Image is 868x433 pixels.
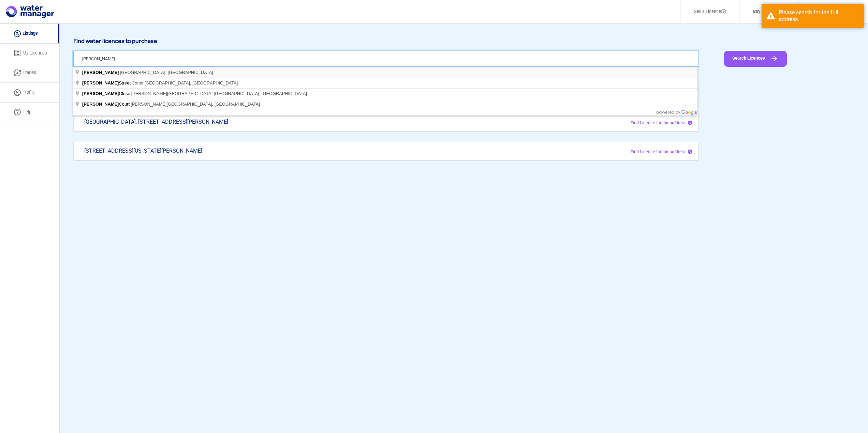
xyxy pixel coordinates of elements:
[631,149,687,154] span: Find Licence for this Address
[685,4,735,20] a: Sell a Licence
[770,55,779,62] img: Arrow Icon
[82,80,132,86] span: Street
[131,102,260,107] span: [PERSON_NAME][GEOGRAPHIC_DATA], [GEOGRAPHIC_DATA]
[724,51,787,67] button: Search Licences
[14,89,21,96] img: Profile Icon
[79,119,437,132] div: [GEOGRAPHIC_DATA], [STREET_ADDRESS][PERSON_NAME]
[82,91,131,96] span: Close
[14,69,21,76] img: trade icon
[803,4,858,19] button: [PERSON_NAME]
[73,37,854,45] h6: Find water licences to purchase
[14,109,21,115] img: help icon
[14,50,21,57] img: licenses icon
[82,102,131,107] span: Court
[82,70,119,75] span: [PERSON_NAME]
[82,80,119,86] span: [PERSON_NAME]
[82,91,119,96] span: [PERSON_NAME]
[120,70,213,75] span: [GEOGRAPHIC_DATA], [GEOGRAPHIC_DATA]
[744,4,794,20] a: Buy a Licence
[14,30,21,37] img: listing icon
[131,91,307,96] span: [PERSON_NAME][GEOGRAPHIC_DATA] [GEOGRAPHIC_DATA], [GEOGRAPHIC_DATA]
[779,9,859,23] div: Please search for the full address.
[79,148,437,161] div: [STREET_ADDRESS][US_STATE][PERSON_NAME]
[132,80,238,86] span: Como [GEOGRAPHIC_DATA], [GEOGRAPHIC_DATA]
[82,102,119,107] span: [PERSON_NAME]
[721,9,726,14] img: Layer_1.svg
[6,5,54,18] img: logo.svg
[73,51,698,67] input: Search your address
[631,120,687,125] span: Find Licence for this Address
